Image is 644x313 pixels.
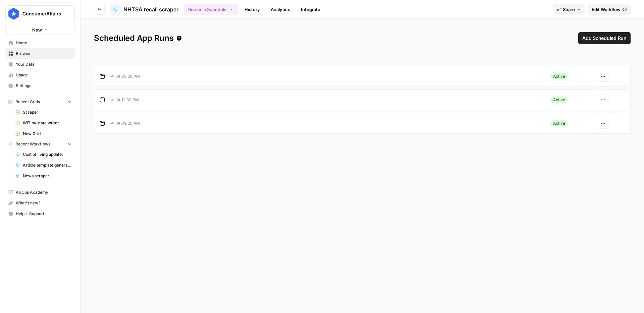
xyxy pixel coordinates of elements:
[22,10,63,17] span: ConsumerAffairs
[184,4,238,15] button: Run on a Schedule
[5,5,75,22] button: Workspace: ConsumerAffairs
[15,99,40,105] span: Recent Grids
[5,187,75,198] a: AirOps Academy
[8,8,20,20] img: ConsumerAffairs Logo
[297,4,324,15] a: Integrate
[16,83,72,89] span: Settings
[12,149,75,160] a: Cost of living updater
[553,4,585,15] button: Share
[110,120,140,126] p: At 09:30 AM
[5,25,75,35] button: New
[5,208,75,219] button: Help + Support
[16,189,72,195] span: AirOps Academy
[16,51,72,57] span: Browse
[94,33,182,44] span: Scheduled App Runs
[110,4,178,15] a: NHTSA recall scraper
[12,118,75,128] a: WIT by state writer
[123,5,178,13] span: NHTSA recall scraper
[550,120,568,126] div: Active
[23,131,72,137] span: New Grid
[5,48,75,59] a: Browse
[5,80,75,91] a: Settings
[563,6,575,13] span: Share
[6,198,74,208] div: What's new?
[110,97,139,103] p: At 12:30 PM
[23,120,72,126] span: WIT by state writer
[15,141,50,147] span: Recent Workflows
[5,198,75,208] button: What's new?
[16,61,72,67] span: Your Data
[23,162,72,168] span: Article template generator
[5,59,75,70] a: Your Data
[240,4,264,15] a: History
[550,97,568,103] div: Active
[582,35,627,42] span: Add Scheduled Run
[5,139,75,149] button: Recent Workflows
[12,160,75,171] a: Article template generator
[588,4,631,15] a: Edit Workflow
[550,73,568,79] div: Active
[12,107,75,118] a: Scraper
[267,4,294,15] a: Analytics
[23,109,72,115] span: Scraper
[23,151,72,158] span: Cost of living updater
[32,26,42,33] span: New
[23,173,72,179] span: News scraper
[110,73,140,79] p: At 03:30 PM
[5,38,75,48] a: Home
[16,72,72,78] span: Usage
[12,171,75,181] a: News scraper
[16,40,72,46] span: Home
[592,6,621,13] span: Edit Workflow
[5,97,75,107] button: Recent Grids
[5,70,75,80] a: Usage
[578,32,631,44] button: Add Scheduled Run
[16,211,72,217] span: Help + Support
[12,128,75,139] a: New Grid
